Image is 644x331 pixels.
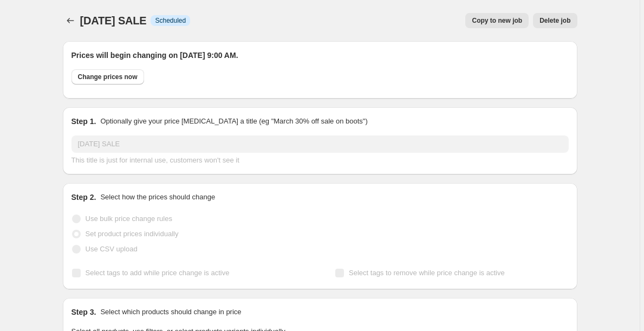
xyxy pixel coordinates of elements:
[86,245,138,253] span: Use CSV upload
[465,13,529,28] button: Copy to new job
[71,192,96,203] h2: Step 2.
[100,192,215,203] p: Select how the prices should change
[349,269,505,277] span: Select tags to remove while price change is active
[71,156,239,164] span: This title is just for internal use, customers won't see it
[80,15,147,27] span: [DATE] SALE
[100,116,367,127] p: Optionally give your price [MEDICAL_DATA] a title (eg "March 30% off sale on boots")
[533,13,577,28] button: Delete job
[539,16,570,25] span: Delete job
[71,50,569,61] h2: Prices will begin changing on [DATE] 9:00 AM.
[86,215,172,223] span: Use bulk price change rules
[71,116,96,127] h2: Step 1.
[78,73,138,81] span: Change prices now
[86,269,230,277] span: Select tags to add while price change is active
[71,307,96,317] h2: Step 3.
[100,307,241,317] p: Select which products should change in price
[86,230,179,238] span: Set product prices individually
[63,13,78,28] button: Price change jobs
[71,69,144,85] button: Change prices now
[472,16,522,25] span: Copy to new job
[71,135,569,153] input: 30% off holiday sale
[155,16,186,25] span: Scheduled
